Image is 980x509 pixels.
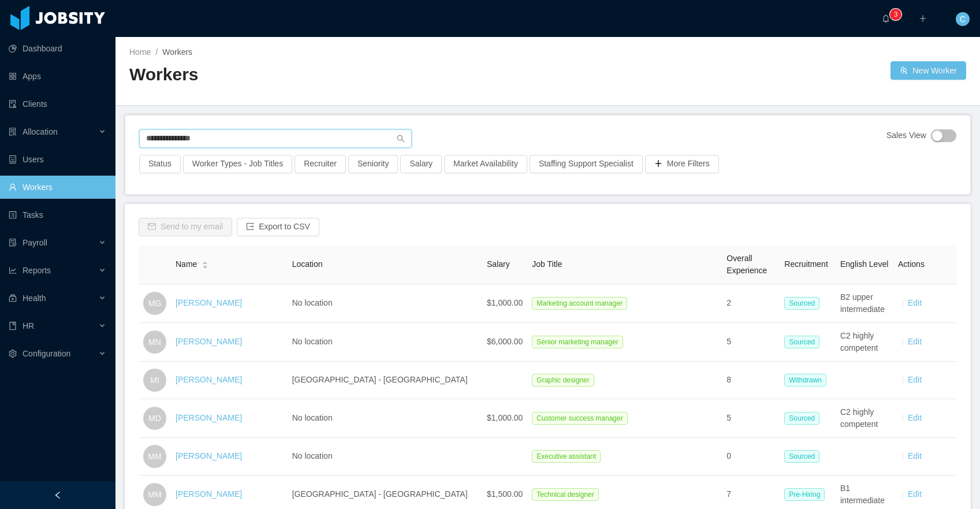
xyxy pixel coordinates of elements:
[9,350,17,358] i: icon: setting
[23,293,46,303] span: Health
[784,489,829,499] a: Pre-Hiring
[908,337,922,346] a: Edit
[129,63,548,87] h2: Workers
[784,336,819,348] span: Sourced
[840,259,888,269] span: English Level
[722,323,780,362] td: 5
[148,483,161,506] span: MM
[162,47,192,57] span: Workers
[726,254,767,275] span: Overall Experience
[960,12,966,26] span: C
[9,322,17,330] i: icon: book
[129,47,151,57] a: Home
[908,298,922,307] a: Edit
[400,155,442,173] button: Salary
[722,284,780,323] td: 2
[532,336,623,348] span: Senior marketing manager
[176,451,242,460] a: [PERSON_NAME]
[532,259,562,269] span: Job Title
[9,294,17,302] i: icon: medicine-box
[784,450,819,463] span: Sourced
[176,298,242,307] a: [PERSON_NAME]
[9,37,106,60] a: icon: pie-chartDashboard
[183,155,292,173] button: Worker Types - Job Titles
[139,155,181,173] button: Status
[348,155,398,173] button: Seniority
[9,92,106,116] a: icon: auditClients
[292,259,323,269] span: Location
[784,413,824,422] a: Sourced
[784,374,826,387] span: Withdrawn
[784,412,819,425] span: Sourced
[176,489,242,499] a: [PERSON_NAME]
[784,259,828,269] span: Recruitment
[288,399,482,438] td: No location
[288,362,482,399] td: [GEOGRAPHIC_DATA] - [GEOGRAPHIC_DATA]
[202,259,208,267] div: Sort
[836,323,893,362] td: C2 highly competent
[176,258,197,270] span: Name
[645,155,719,173] button: icon: plusMore Filters
[882,14,890,23] i: icon: bell
[148,445,161,468] span: MM
[836,284,893,323] td: B2 upper intermediate
[532,297,627,310] span: Marketing account manager
[532,412,627,425] span: Customer success manager
[176,337,242,346] a: [PERSON_NAME]
[9,128,17,136] i: icon: solution
[148,407,161,430] span: MD
[444,155,527,173] button: Market Availability
[487,489,523,499] span: $1,500.00
[23,127,58,136] span: Allocation
[908,375,922,384] a: Edit
[722,399,780,438] td: 5
[532,374,594,387] span: Graphic designer
[784,451,824,460] a: Sourced
[176,413,242,422] a: [PERSON_NAME]
[237,218,319,236] button: icon: exportExport to CSV
[487,413,523,422] span: $1,000.00
[9,148,106,171] a: icon: robotUsers
[9,203,106,226] a: icon: profileTasks
[784,337,824,346] a: Sourced
[532,450,601,463] span: Executive assistant
[23,238,47,247] span: Payroll
[487,337,523,346] span: $6,000.00
[288,284,482,323] td: No location
[288,323,482,362] td: No location
[9,65,106,88] a: icon: appstoreApps
[722,362,780,399] td: 8
[148,292,162,315] span: MG
[23,349,70,358] span: Configuration
[784,297,819,310] span: Sourced
[530,155,643,173] button: Staffing Support Specialist
[784,375,831,384] a: Withdrawn
[23,266,51,275] span: Reports
[288,438,482,475] td: No location
[155,47,158,57] span: /
[23,321,34,330] span: HR
[487,259,510,269] span: Salary
[908,489,922,499] a: Edit
[150,369,159,392] span: MI
[176,375,242,384] a: [PERSON_NAME]
[295,155,346,173] button: Recruiter
[722,438,780,475] td: 0
[397,135,405,143] i: icon: search
[9,176,106,199] a: icon: userWorkers
[908,413,922,422] a: Edit
[202,264,208,267] i: icon: caret-down
[908,451,922,460] a: Edit
[784,488,825,501] span: Pre-Hiring
[898,259,925,269] span: Actions
[487,298,523,307] span: $1,000.00
[202,260,208,263] i: icon: caret-up
[148,330,161,354] span: MN
[9,239,17,247] i: icon: file-protect
[836,399,893,438] td: C2 highly competent
[890,61,966,80] button: icon: usergroup-addNew Worker
[894,9,898,20] p: 3
[532,488,598,501] span: Technical designer
[9,266,17,274] i: icon: line-chart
